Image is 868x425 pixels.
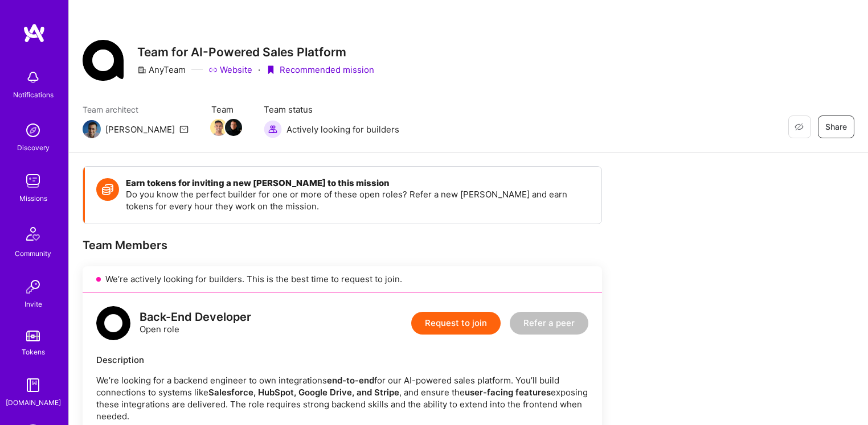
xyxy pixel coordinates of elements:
[23,23,46,43] img: logo
[140,311,251,335] div: Open role
[140,311,251,323] div: Back-End Developer
[208,387,399,398] strong: Salesforce, HubSpot, Google Drive, and Stripe
[15,247,51,259] div: Community
[96,306,130,340] img: logo
[411,312,501,335] button: Request to join
[24,298,42,310] div: Invite
[96,374,588,422] p: We’re looking for a backend engineer to own integrations for our AI-powered sales platform. You’l...
[126,178,590,188] h4: Earn tokens for inviting a new [PERSON_NAME] to this mission
[818,115,854,138] button: Share
[83,120,101,138] img: Team Architect
[96,178,119,201] img: Token icon
[6,397,61,409] div: [DOMAIN_NAME]
[26,331,40,341] img: tokens
[105,123,175,135] div: [PERSON_NAME]
[210,119,227,136] img: Team Member Avatar
[211,104,241,115] span: Team
[96,354,588,366] div: Description
[83,104,189,115] span: Team architect
[258,64,260,76] div: ·
[226,118,241,137] a: Team Member Avatar
[510,312,588,335] button: Refer a peer
[264,120,282,138] img: Actively looking for builders
[13,89,54,101] div: Notifications
[22,374,44,397] img: guide book
[795,122,804,131] i: icon EyeClosed
[19,220,47,247] img: Community
[137,45,374,59] h3: Team for AI-Powered Sales Platform
[825,121,847,133] span: Share
[22,66,44,89] img: bell
[264,104,399,115] span: Team status
[22,170,44,192] img: teamwork
[465,387,551,398] strong: user-facing features
[286,123,399,135] span: Actively looking for builders
[208,64,252,76] a: Website
[211,118,226,137] a: Team Member Avatar
[266,65,275,75] i: icon PurpleRibbon
[179,125,189,134] i: icon Mail
[83,238,602,253] div: Team Members
[126,188,590,212] p: Do you know the perfect builder for one or more of these open roles? Refer a new [PERSON_NAME] an...
[266,64,374,76] div: Recommended mission
[22,346,45,358] div: Tokens
[17,142,50,154] div: Discovery
[225,119,242,136] img: Team Member Avatar
[83,40,124,81] img: Company Logo
[327,375,374,386] strong: end-to-end
[22,119,44,142] img: discovery
[83,266,602,292] div: We’re actively looking for builders. This is the best time to request to join.
[137,64,186,76] div: AnyTeam
[19,192,47,204] div: Missions
[22,275,44,298] img: Invite
[137,65,146,75] i: icon CompanyGray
